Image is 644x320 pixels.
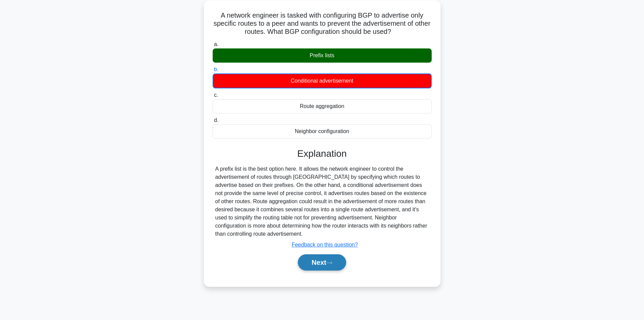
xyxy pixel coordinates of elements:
div: A prefix list is the best option here. It allows the network engineer to control the advertisemen... [215,165,429,238]
h5: A network engineer is tasked with configuring BGP to advertise only specific routes to a peer and... [212,11,432,36]
span: c. [214,92,218,98]
a: Feedback on this question? [292,242,358,248]
span: d. [214,117,218,123]
span: b. [214,66,218,72]
span: a. [214,41,218,47]
div: Conditional advertisement [213,73,432,88]
div: Prefix lists [213,48,432,63]
div: Route aggregation [213,99,432,113]
h3: Explanation [217,148,428,159]
button: Next [298,254,346,271]
div: Neighbor configuration [213,124,432,138]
